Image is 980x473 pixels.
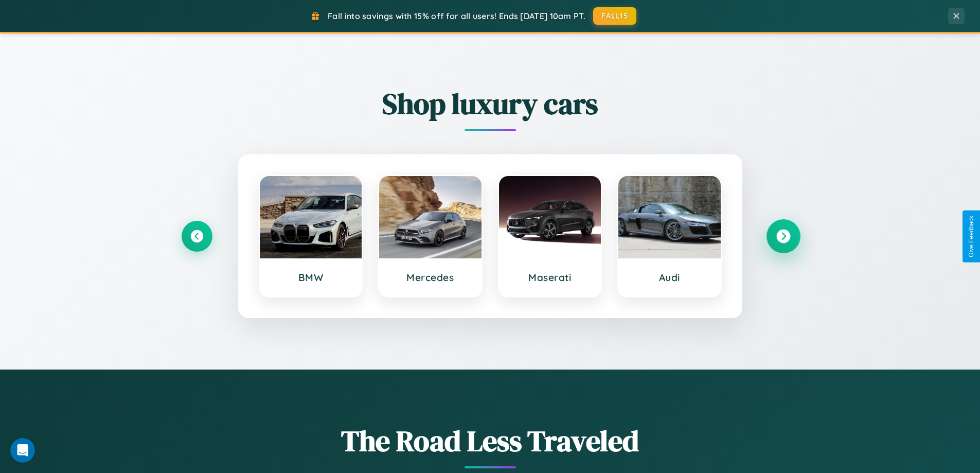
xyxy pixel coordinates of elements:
[389,271,471,284] h3: Mercedes
[629,271,710,284] h3: Audi
[10,438,35,463] iframe: Intercom live chat
[968,216,975,257] div: Give Feedback
[328,11,585,21] span: Fall into savings with 15% off for all users! Ends [DATE] 10am PT.
[509,271,591,284] h3: Maserati
[182,421,799,461] h1: The Road Less Traveled
[270,271,352,284] h3: BMW
[182,84,799,124] h2: Shop luxury cars
[593,7,636,25] button: FALL15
